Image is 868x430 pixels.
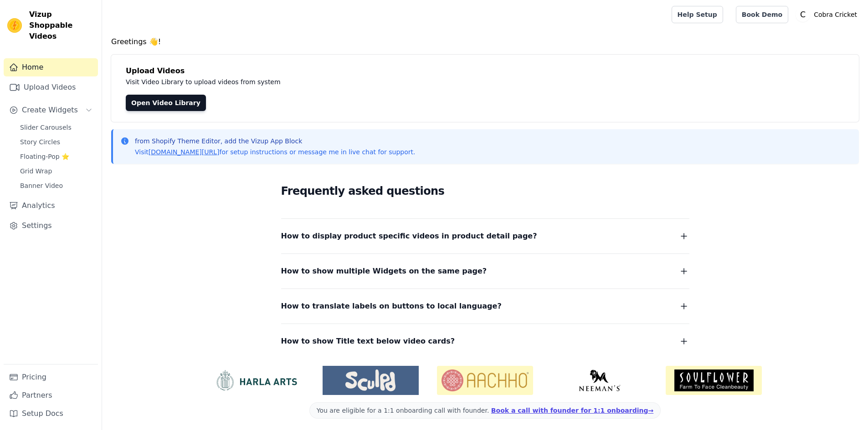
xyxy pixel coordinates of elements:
span: Slider Carousels [20,123,72,132]
a: Floating-Pop ⭐ [15,150,98,163]
h2: Frequently asked questions [281,182,689,200]
span: Create Widgets [22,105,78,116]
a: [DOMAIN_NAME][URL] [149,148,220,156]
a: Slider Carousels [15,121,98,134]
span: How to show Title text below video cards? [281,335,455,348]
a: Home [4,58,98,76]
button: How to translate labels on buttons to local language? [281,300,689,313]
span: Vizup Shoppable Videos [29,9,94,42]
a: Settings [4,217,98,235]
span: Banner Video [20,181,63,190]
span: Floating-Pop ⭐ [20,152,69,161]
a: Grid Wrap [15,165,98,177]
a: Story Circles [15,136,98,148]
h4: Greetings 👋! [111,36,859,47]
p: from Shopify Theme Editor, add the Vizup App Block [135,137,415,146]
a: Banner Video [15,179,98,192]
a: Book a call with founder for 1:1 onboarding [491,407,653,414]
a: Partners [4,386,98,405]
p: Visit Video Library to upload videos from system [126,76,534,87]
a: Help Setup [672,6,723,23]
a: Pricing [4,368,98,386]
button: Create Widgets [4,101,98,119]
a: Open Video Library [126,95,206,111]
img: HarlaArts [208,369,304,391]
img: Sculpd US [323,369,419,391]
button: How to display product specific videos in product detail page? [281,230,689,243]
p: Visit for setup instructions or message me in live chat for support. [135,147,415,157]
img: Neeman's [551,369,647,391]
button: C Cobra Cricket [796,6,861,23]
button: How to show multiple Widgets on the same page? [281,265,689,278]
span: How to translate labels on buttons to local language? [281,300,502,313]
span: Story Circles [20,137,60,147]
a: Book Demo [736,6,788,23]
a: Upload Videos [4,78,98,96]
img: Vizup [7,18,22,33]
img: Soulflower [666,366,762,395]
img: Aachho [437,366,533,395]
a: Analytics [4,197,98,215]
span: How to display product specific videos in product detail page? [281,230,537,243]
span: Grid Wrap [20,167,52,176]
button: How to show Title text below video cards? [281,335,689,348]
p: Cobra Cricket [810,6,861,23]
text: C [800,10,806,19]
h4: Upload Videos [126,66,844,76]
a: Setup Docs [4,405,98,423]
span: How to show multiple Widgets on the same page? [281,265,487,278]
